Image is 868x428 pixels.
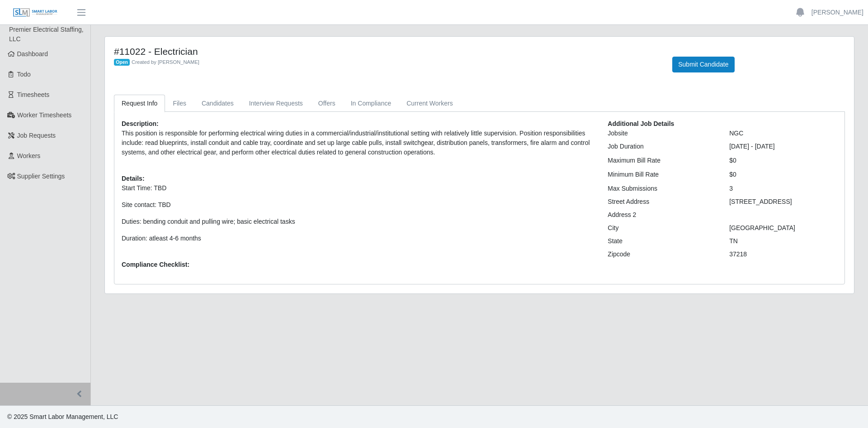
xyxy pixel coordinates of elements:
div: State [601,236,722,246]
div: Street Address [601,197,722,207]
div: NGC [722,129,844,138]
span: Supplier Settings [17,173,65,180]
div: Max Submissions [601,184,722,193]
a: Request Info [114,95,165,112]
div: Job Duration [601,142,722,151]
div: $0 [722,156,844,165]
a: Interview Requests [241,95,311,112]
span: Premier Electrical Staffing, LLC [9,26,84,43]
a: In Compliance [343,95,399,112]
b: Details: [122,175,145,182]
span: Created by [PERSON_NAME] [132,59,199,65]
p: Duration: atleast 4-6 months [122,234,594,243]
p: This position is responsible for performing electrical wiring duties in a commercial/industrial/i... [122,129,594,157]
b: Additional Job Details [608,120,674,127]
div: Minimum Bill Rate [601,170,722,179]
div: $0 [722,170,844,179]
div: Zipcode [601,250,722,259]
b: Description: [122,120,159,127]
span: Todo [17,71,31,78]
span: © 2025 Smart Labor Management, LLC [7,413,118,420]
span: Workers [17,152,41,159]
a: Offers [311,95,343,112]
div: TN [722,236,844,246]
a: Files [165,95,194,112]
h4: #11022 - Electrician [114,46,659,57]
div: [DATE] - [DATE] [722,142,844,151]
img: SLM Logo [13,8,58,18]
div: Address 2 [601,210,722,220]
span: Job Requests [17,132,56,139]
div: [STREET_ADDRESS] [722,197,844,207]
a: [PERSON_NAME] [811,8,863,17]
button: Submit Candidate [672,57,734,72]
div: 37218 [722,250,844,259]
div: Jobsite [601,129,722,138]
span: Timesheets [17,91,50,98]
span: Worker Timesheets [17,111,71,119]
div: [GEOGRAPHIC_DATA] [722,223,844,233]
p: Duties: bending conduit and pulling wire; basic electrical tasks [122,217,594,226]
a: Current Workers [399,95,460,112]
span: Dashboard [17,50,48,58]
a: Candidates [194,95,241,112]
div: City [601,223,722,233]
b: Compliance Checklist: [122,261,189,268]
span: Open [114,59,130,66]
p: Site contact: TBD [122,200,594,210]
div: Maximum Bill Rate [601,156,722,165]
div: 3 [722,184,844,193]
p: Start Time: TBD [122,183,594,193]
